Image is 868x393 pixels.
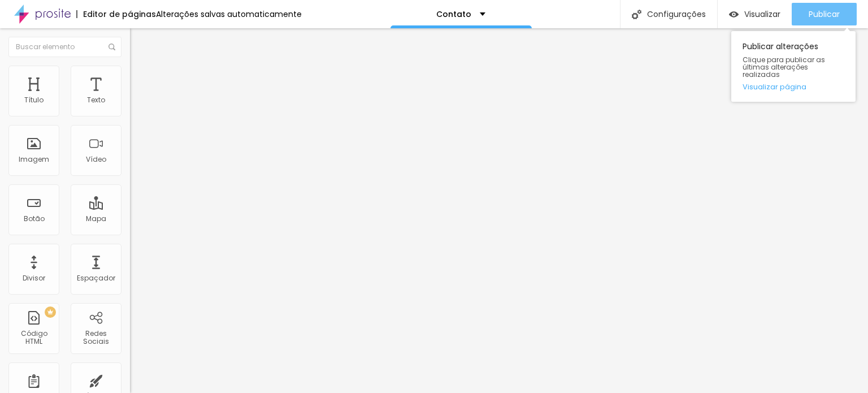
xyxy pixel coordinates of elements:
[647,8,706,20] font: Configurações
[744,8,780,20] font: Visualizar
[24,214,45,223] font: Botão
[21,329,47,346] font: Código HTML
[743,41,818,52] font: Publicar alterações
[77,273,115,283] font: Espaçador
[156,8,302,20] font: Alterações salvas automaticamente
[130,28,868,393] iframe: Editor
[436,8,471,20] font: Contato
[86,214,106,223] font: Mapa
[792,3,857,25] button: Publicar
[23,273,45,283] font: Divisor
[87,95,105,105] font: Texto
[86,154,106,164] font: Vídeo
[729,10,739,19] img: view-1.svg
[718,3,792,25] button: Visualizar
[19,154,49,164] font: Imagem
[108,44,115,50] img: Ícone
[632,10,641,19] img: Ícone
[743,55,825,79] font: Clique para publicar as últimas alterações realizadas
[743,81,806,92] font: Visualizar página
[743,83,844,90] a: Visualizar página
[83,8,156,20] font: Editor de páginas
[8,37,121,57] input: Buscar elemento
[83,329,109,346] font: Redes Sociais
[24,95,44,105] font: Título
[809,8,840,20] font: Publicar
